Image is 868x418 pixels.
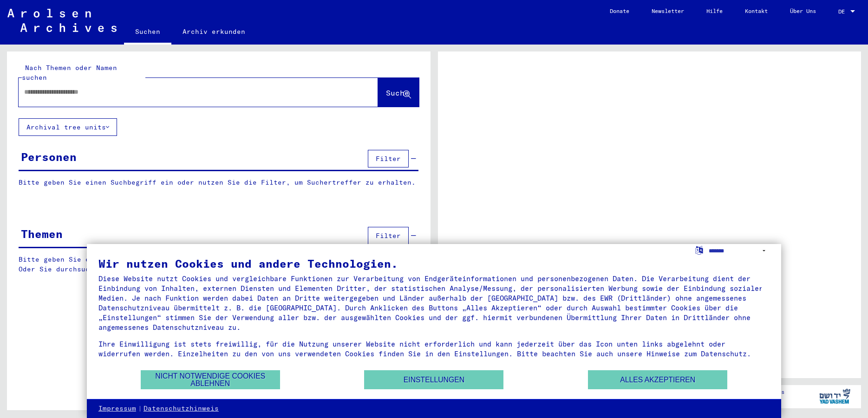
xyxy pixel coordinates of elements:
a: Archiv erkunden [171,20,256,43]
img: yv_logo.png [817,385,852,408]
button: Filter [368,150,409,167]
img: Arolsen_neg.svg [7,9,117,32]
button: Archival tree units [19,118,117,136]
a: Datenschutzhinweis [144,404,219,413]
span: Filter [376,154,401,163]
p: Bitte geben Sie einen Suchbegriff ein oder nutzen Sie die Filter, um Suchertreffer zu erhalten. O... [19,255,419,274]
span: Suche [386,88,409,97]
div: Personen [21,148,77,165]
div: Themen [21,225,63,242]
button: Suche [378,78,419,107]
div: Diese Website nutzt Cookies und vergleichbare Funktionen zur Verarbeitung von Endgeräteinformatio... [98,274,770,332]
a: Impressum [98,404,136,413]
button: Filter [368,227,409,244]
label: Sprache auswählen [694,245,704,254]
span: Filter [376,232,401,240]
span: DE [838,8,848,15]
div: Wir nutzen Cookies und andere Technologien. [98,258,770,269]
button: Einstellungen [364,370,503,389]
select: Sprache auswählen [709,244,770,257]
a: Suchen [124,20,171,45]
button: Alles akzeptieren [588,370,727,389]
button: Nicht notwendige Cookies ablehnen [141,370,280,389]
div: Ihre Einwilligung ist stets freiwillig, für die Nutzung unserer Website nicht erforderlich und ka... [98,339,770,359]
mat-label: Nach Themen oder Namen suchen [22,64,117,82]
p: Bitte geben Sie einen Suchbegriff ein oder nutzen Sie die Filter, um Suchertreffer zu erhalten. [19,178,418,187]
